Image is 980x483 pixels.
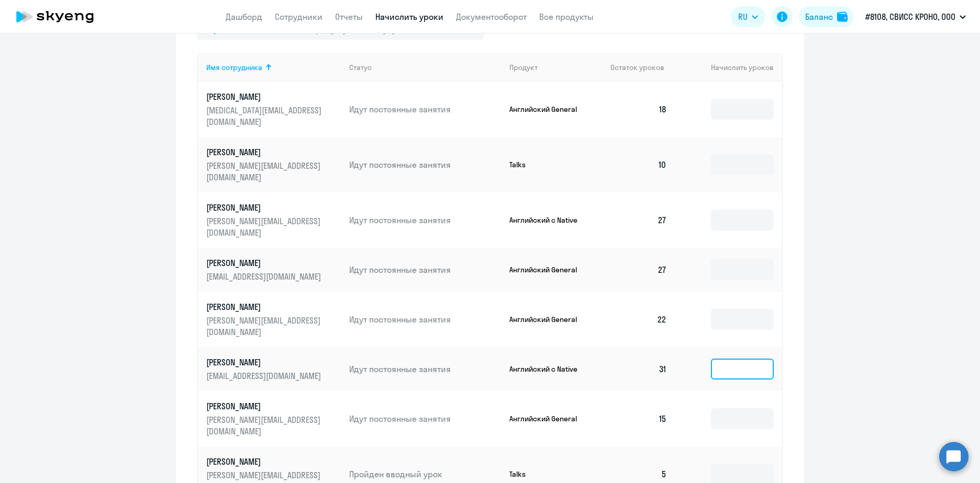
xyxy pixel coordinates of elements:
p: Английский General [509,315,588,324]
a: Все продукты [539,11,594,22]
p: Идут постоянные занятия [349,159,501,170]
a: [PERSON_NAME][EMAIL_ADDRESS][DOMAIN_NAME] [206,257,341,282]
p: [PERSON_NAME][EMAIL_ADDRESS][DOMAIN_NAME] [206,414,324,437]
img: balance [837,11,848,22]
a: [PERSON_NAME][PERSON_NAME][EMAIL_ADDRESS][DOMAIN_NAME] [206,301,341,338]
td: 27 [602,248,675,292]
p: [PERSON_NAME] [206,91,324,102]
td: 10 [602,137,675,192]
p: Идут постоянные занятия [349,314,501,325]
a: [PERSON_NAME][PERSON_NAME][EMAIL_ADDRESS][DOMAIN_NAME] [206,202,341,238]
button: Балансbalance [799,6,854,27]
p: Английский General [509,105,588,114]
p: Английский с Native [509,215,588,225]
p: [PERSON_NAME][EMAIL_ADDRESS][DOMAIN_NAME] [206,315,324,338]
p: [PERSON_NAME] [206,301,324,313]
p: [PERSON_NAME] [206,356,324,368]
p: [EMAIL_ADDRESS][DOMAIN_NAME] [206,271,324,282]
p: Talks [509,160,588,169]
a: [PERSON_NAME][PERSON_NAME][EMAIL_ADDRESS][DOMAIN_NAME] [206,146,341,183]
p: [EMAIL_ADDRESS][DOMAIN_NAME] [206,370,324,382]
p: [PERSON_NAME] [206,400,324,412]
p: [PERSON_NAME] [206,202,324,213]
p: Идут постоянные занятия [349,264,501,275]
p: Идут постоянные занятия [349,214,501,226]
a: Сотрудники [275,11,322,22]
a: Начислить уроки [375,11,443,22]
p: Английский General [509,265,588,274]
p: Идут постоянные занятия [349,413,501,424]
p: Идут постоянные занятия [349,103,501,115]
div: Остаток уроков [610,63,675,72]
p: Английский General [509,414,588,423]
div: Имя сотрудника [206,63,341,72]
button: #8108, СВИСС КРОНО, ООО [860,4,971,29]
a: [PERSON_NAME][EMAIL_ADDRESS][DOMAIN_NAME] [206,356,341,382]
div: Статус [349,63,372,72]
p: Английский с Native [509,364,588,374]
p: [PERSON_NAME] [206,146,324,158]
div: Продукт [509,63,538,72]
p: Идут постоянные занятия [349,363,501,375]
td: 15 [602,391,675,446]
span: Остаток уроков [610,63,664,72]
p: Talks [509,469,588,479]
a: Дашборд [226,11,262,22]
p: Пройден вводный урок [349,468,501,480]
p: [PERSON_NAME] [206,456,324,467]
a: [PERSON_NAME][PERSON_NAME][EMAIL_ADDRESS][DOMAIN_NAME] [206,400,341,437]
td: 27 [602,192,675,248]
a: Документооборот [456,11,527,22]
a: [PERSON_NAME][MEDICAL_DATA][EMAIL_ADDRESS][DOMAIN_NAME] [206,91,341,128]
div: Продукт [509,63,603,72]
td: 18 [602,82,675,137]
button: RU [731,6,765,27]
span: RU [738,10,748,23]
td: 31 [602,347,675,391]
th: Начислить уроков [675,53,782,82]
p: [PERSON_NAME] [206,257,324,269]
p: [PERSON_NAME][EMAIL_ADDRESS][DOMAIN_NAME] [206,160,324,183]
div: Статус [349,63,501,72]
p: [PERSON_NAME][EMAIL_ADDRESS][DOMAIN_NAME] [206,215,324,238]
p: #8108, СВИСС КРОНО, ООО [865,10,955,23]
td: 22 [602,292,675,347]
div: Баланс [805,10,833,23]
a: Отчеты [335,11,363,22]
div: Имя сотрудника [206,63,262,72]
p: [MEDICAL_DATA][EMAIL_ADDRESS][DOMAIN_NAME] [206,105,324,128]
